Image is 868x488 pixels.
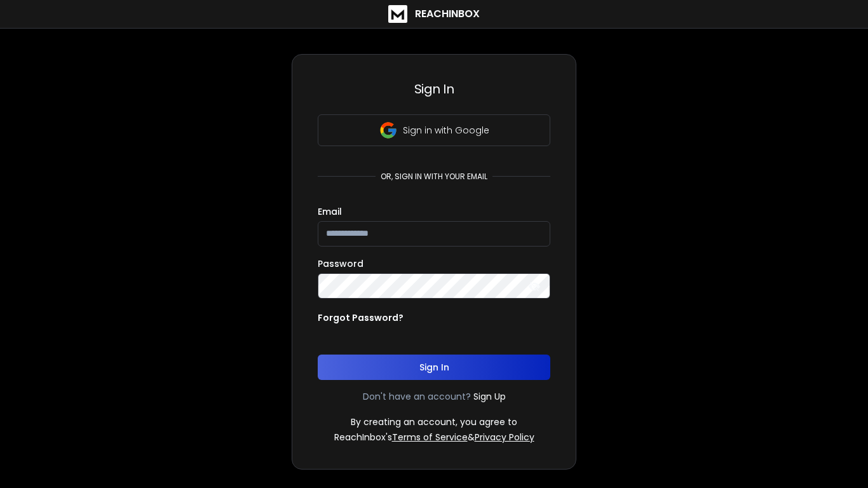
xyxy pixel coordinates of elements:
p: By creating an account, you agree to [351,416,517,428]
h1: ReachInbox [415,6,480,22]
a: Terms of Service [392,431,468,444]
label: Email [318,207,342,216]
a: Sign Up [473,390,506,403]
button: Sign In [318,355,550,380]
p: Don't have an account? [363,390,471,403]
p: ReachInbox's & [334,431,534,444]
img: logo [388,5,407,23]
a: ReachInbox [388,5,480,23]
p: or, sign in with your email [376,172,492,182]
h3: Sign In [318,80,550,98]
label: Password [318,259,363,268]
p: Sign in with Google [403,124,489,137]
p: Forgot Password? [318,311,403,324]
button: Sign in with Google [318,114,550,146]
a: Privacy Policy [475,431,534,444]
